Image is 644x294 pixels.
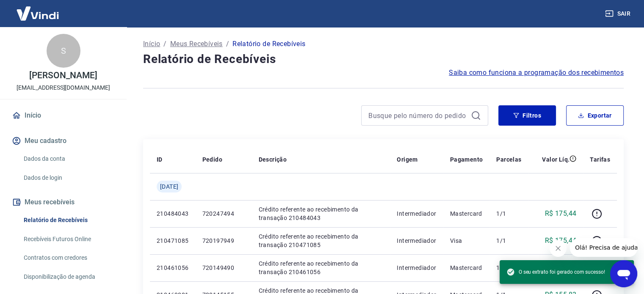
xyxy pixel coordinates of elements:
[566,105,624,126] button: Exportar
[202,264,245,272] p: 720149490
[143,39,160,49] a: Início
[20,169,116,187] a: Dados de login
[258,155,287,164] p: Descrição
[258,205,383,222] p: Crédito referente ao recebimento da transação 210484043
[397,155,417,164] p: Origem
[498,105,556,126] button: Filtros
[545,209,577,219] p: R$ 175,44
[570,238,637,257] iframe: Mensagem da empresa
[202,155,222,164] p: Pedido
[506,268,605,276] span: O seu extrato foi gerado com sucesso!
[450,236,483,245] p: Visa
[17,83,110,92] p: [EMAIL_ADDRESS][DOMAIN_NAME]
[143,51,624,68] h4: Relatório de Recebíveis
[47,34,80,68] div: S
[160,182,178,191] span: [DATE]
[20,249,116,267] a: Contratos com credores
[157,236,189,245] p: 210471085
[542,155,569,164] p: Valor Líq.
[157,264,189,272] p: 210461056
[29,71,97,80] p: [PERSON_NAME]
[397,264,436,272] p: Intermediador
[157,155,163,164] p: ID
[368,109,467,122] input: Busque pelo número do pedido
[202,236,245,245] p: 720197949
[397,236,436,245] p: Intermediador
[163,39,166,49] p: /
[496,236,521,245] p: 1/1
[10,0,65,26] img: Vindi
[550,240,567,257] iframe: Fechar mensagem
[258,259,383,276] p: Crédito referente ao recebimento da transação 210461056
[450,209,483,218] p: Mastercard
[610,260,637,287] iframe: Botão para abrir a janela de mensagens
[226,39,229,49] p: /
[449,68,624,78] a: Saiba como funciona a programação dos recebimentos
[496,209,521,218] p: 1/1
[20,212,116,229] a: Relatório de Recebíveis
[496,264,521,272] p: 1/1
[450,264,483,272] p: Mastercard
[10,193,116,212] button: Meus recebíveis
[397,209,436,218] p: Intermediador
[10,132,116,150] button: Meu cadastro
[202,209,245,218] p: 720247494
[603,6,634,22] button: Sair
[496,155,521,164] p: Parcelas
[157,209,189,218] p: 210484043
[258,232,383,249] p: Crédito referente ao recebimento da transação 210471085
[170,39,223,49] a: Meus Recebíveis
[20,150,116,168] a: Dados da conta
[10,106,116,125] a: Início
[20,231,116,248] a: Recebíveis Futuros Online
[590,155,610,164] p: Tarifas
[450,155,483,164] p: Pagamento
[232,39,305,49] p: Relatório de Recebíveis
[5,6,71,13] span: Olá! Precisa de ajuda?
[20,268,116,286] a: Disponibilização de agenda
[545,236,577,246] p: R$ 175,44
